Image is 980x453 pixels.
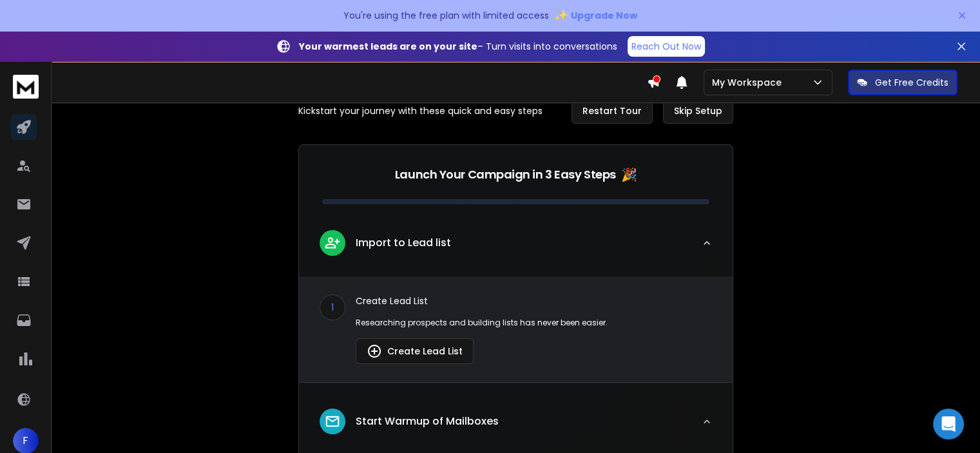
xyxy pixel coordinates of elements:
[13,75,39,99] img: logo
[631,40,701,53] p: Reach Out Now
[324,413,341,430] img: lead
[320,294,345,320] div: 1
[356,294,712,307] p: Create Lead List
[299,220,733,276] button: leadImport to Lead list
[628,36,705,57] a: Reach Out Now
[298,104,543,117] p: Kickstart your journey with these quick and easy steps
[674,104,722,117] span: Skip Setup
[848,70,957,95] button: Get Free Credits
[356,338,474,364] button: Create Lead List
[621,166,637,184] span: 🎉
[356,414,499,429] p: Start Warmup of Mailboxes
[554,3,637,28] button: ✨Upgrade Now
[367,343,382,359] img: lead
[395,166,616,184] p: Launch Your Campaign in 3 Easy Steps
[299,40,477,53] strong: Your warmest leads are on your site
[933,409,964,439] div: Open Intercom Messenger
[571,9,637,22] span: Upgrade Now
[324,235,341,251] img: lead
[299,40,617,53] p: – Turn visits into conversations
[299,276,733,382] div: leadImport to Lead list
[875,76,948,89] p: Get Free Credits
[572,98,653,124] button: Restart Tour
[712,76,787,89] p: My Workspace
[554,6,568,24] span: ✨
[343,9,549,22] p: You're using the free plan with limited access
[356,318,712,328] p: Researching prospects and building lists has never been easier.
[663,98,733,124] button: Skip Setup
[356,235,451,251] p: Import to Lead list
